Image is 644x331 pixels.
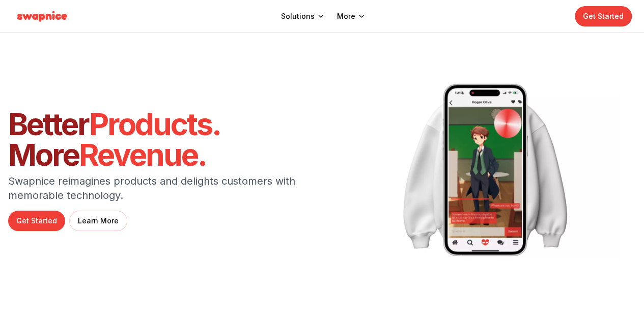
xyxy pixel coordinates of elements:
[337,11,366,21] button: More
[281,11,325,21] button: Solutions
[8,174,310,202] p: Swapnice reimagines products and delights customers with memorable technology.
[8,109,310,170] h1: Better More
[12,8,72,24] img: Swapnice Logo
[79,136,206,173] span: Revenue.
[69,211,127,231] a: Learn More
[8,211,65,231] a: Get Started
[89,106,220,142] span: Products.
[575,6,632,27] a: Get Started
[350,82,620,259] img: Teddy Smart Plush Toy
